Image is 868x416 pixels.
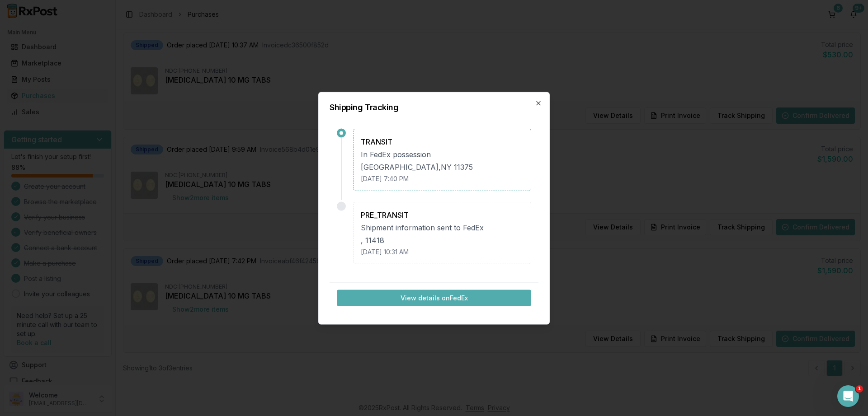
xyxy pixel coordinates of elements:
div: Shipment information sent to FedEx [361,222,524,233]
button: View details onFedEx [337,290,531,306]
iframe: Intercom live chat [837,385,859,407]
div: , 11418 [361,234,524,245]
div: PRE_TRANSIT [361,209,524,220]
div: [DATE] 7:40 PM [361,174,524,183]
div: [DATE] 10:31 AM [361,247,524,256]
h2: Shipping Tracking [330,103,538,111]
span: 1 [856,385,863,393]
div: In FedEx possession [361,149,524,159]
div: TRANSIT [361,136,524,147]
div: [GEOGRAPHIC_DATA] , NY 11375 [361,161,524,172]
